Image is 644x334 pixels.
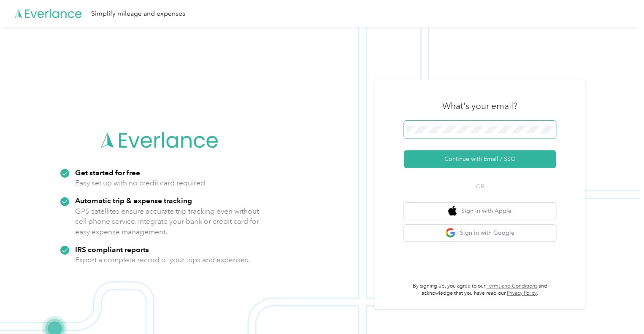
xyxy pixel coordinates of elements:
[75,168,140,177] strong: Get started for free
[442,100,517,112] h3: What's your email?
[91,8,185,19] div: Simplify mileage and expenses
[404,282,556,297] p: By signing up, you agree to our and acknowledge that you have read our .
[404,150,556,168] button: Continue with Email / SSO
[75,178,205,188] p: Easy set up with no credit card required
[465,182,495,191] span: OR
[75,206,260,237] p: GPS satellites ensure accurate trip tracking even without cell phone service. Integrate your bank...
[75,245,149,254] strong: IRS compliant reports
[445,228,456,238] img: google logo
[507,290,537,296] a: Privacy Policy
[487,283,537,289] a: Terms and Conditions
[448,206,457,216] img: apple logo
[75,255,250,265] p: Export a complete record of your trips and expenses.
[404,203,556,219] button: apple logoSign in with Apple
[75,196,192,205] strong: Automatic trip & expense tracking
[404,225,556,241] button: google logoSign in with Google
